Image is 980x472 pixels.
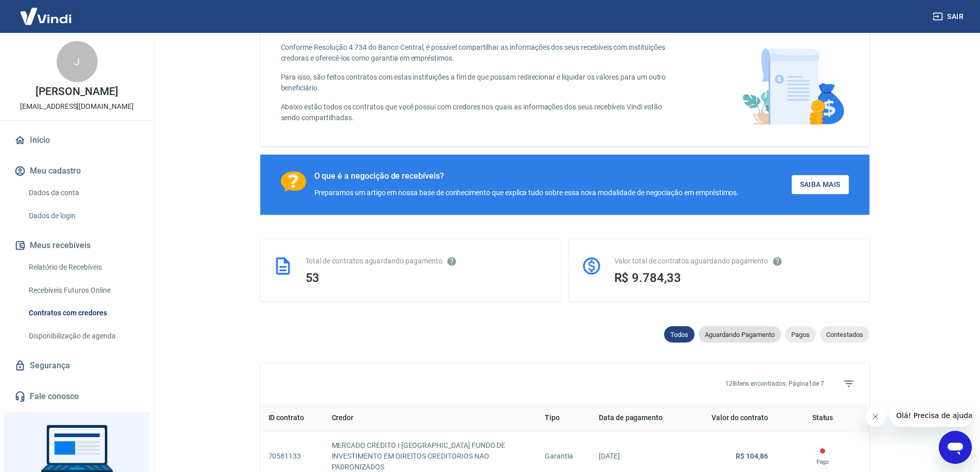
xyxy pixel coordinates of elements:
div: J [57,41,98,82]
div: Este contrato já foi pago e os valores foram direcionados para o beneficiário do contrato. [785,446,861,467]
p: [DATE] [599,451,680,462]
div: Todos [664,326,694,343]
div: Preparamos um artigo em nossa base de conhecimento que explica tudo sobre essa nova modalidade de... [314,187,739,198]
div: Contestados [820,326,869,343]
span: Aguardando Pagamento [699,331,781,338]
div: Aguardando Pagamento [699,326,781,343]
button: Meus recebíveis [12,234,141,257]
th: Data de pagamento [591,404,688,432]
svg: O valor comprometido não se refere a pagamentos pendentes na Vindi e sim como garantia a outras i... [772,256,782,267]
th: ID contrato [260,404,324,432]
div: O que é a negocição de recebíveis? [314,171,739,181]
th: Tipo [537,404,591,432]
a: Recebíveis Futuros Online [25,280,141,301]
p: Garantia [545,451,582,462]
th: Status [776,404,869,432]
span: Todos [664,331,694,338]
a: Dados da conta [25,182,141,203]
a: Contratos com credores [25,303,141,324]
button: Sair [931,7,968,26]
p: [PERSON_NAME] [35,86,118,97]
button: Meu cadastro [12,160,141,182]
a: Saiba Mais [792,175,849,194]
a: Dados de login [25,205,141,226]
p: Para isso, são feitos contratos com estas instituições a fim de que possam redirecionar e liquida... [281,72,679,93]
div: Pagos [785,326,816,343]
strong: R$ 104,86 [736,452,768,460]
a: Segurança [12,354,141,377]
th: Credor [324,404,537,432]
p: 70581133 [269,451,315,462]
iframe: Botão para abrir a janela de mensagens [939,431,972,464]
a: Fale conosco [12,385,141,408]
div: Valor total de contratos aguardando pagamento [614,256,857,267]
iframe: Fechar mensagem [865,406,886,427]
span: Contestados [820,331,869,338]
img: Vindi [12,1,79,32]
p: [EMAIL_ADDRESS][DOMAIN_NAME] [20,101,134,112]
span: Pagos [785,331,816,338]
span: Olá! Precisa de ajuda? [6,7,86,15]
p: Abaixo estão todos os contratos que você possui com credores nos quais as informações dos seus re... [281,102,679,123]
div: 53 [306,271,548,285]
a: Disponibilização de agenda [25,326,141,347]
img: Ícone com um ponto de interrogação. [281,171,306,192]
a: Relatório de Recebíveis [25,257,141,278]
a: Início [12,129,141,152]
div: Total de contratos aguardando pagamento [306,256,548,267]
span: R$ 9.784,33 [614,271,681,285]
svg: Esses contratos não se referem à Vindi, mas sim a outras instituições. [447,256,457,267]
p: Pago [785,458,861,467]
span: Filtros [836,371,861,396]
p: 128 itens encontrados. Página 1 de 7 [725,379,824,388]
iframe: Mensagem da empresa [890,404,972,427]
img: main-image.9f1869c469d712ad33ce.png [737,42,849,130]
th: Valor do contrato [688,404,776,432]
p: Conforme Resolução 4.734 do Banco Central, é possível compartilhar as informações dos seus recebí... [281,42,679,64]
